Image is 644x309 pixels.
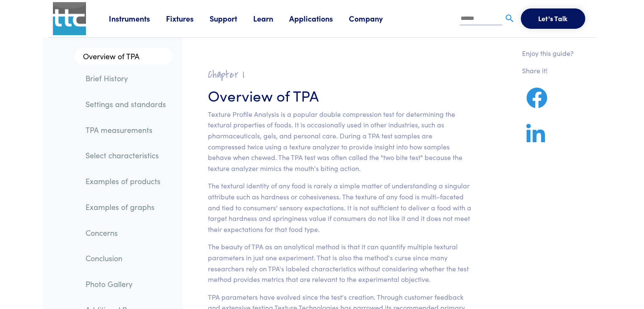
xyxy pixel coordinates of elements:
[79,94,173,114] a: Settings and standards
[79,69,173,88] a: Brief History
[208,109,472,174] p: Texture Profile Analysis is a popular double compression test for determining the textural proper...
[208,241,472,284] p: The beauty of TPA as an analytical method is that it can quantify multiple textural parameters in...
[253,13,289,24] a: Learn
[75,48,173,65] a: Overview of TPA
[522,65,574,76] p: Share it!
[79,274,173,294] a: Photo Gallery
[208,68,472,81] h2: Chapter I
[522,134,549,144] a: Share on LinkedIn
[349,13,399,24] a: Company
[79,146,173,165] a: Select characteristics
[210,13,253,24] a: Support
[79,197,173,217] a: Examples of graphs
[79,120,173,140] a: TPA measurements
[166,13,210,24] a: Fixtures
[79,248,173,268] a: Conclusion
[289,13,349,24] a: Applications
[208,85,472,105] h3: Overview of TPA
[109,13,166,24] a: Instruments
[53,2,86,35] img: ttc_logo_1x1_v1.0.png
[79,223,173,243] a: Concerns
[521,8,585,29] button: Let's Talk
[522,48,574,59] p: Enjoy this guide?
[208,180,472,235] p: The textural identity of any food is rarely a simple matter of understanding a singular attribute...
[79,171,173,191] a: Examples of products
